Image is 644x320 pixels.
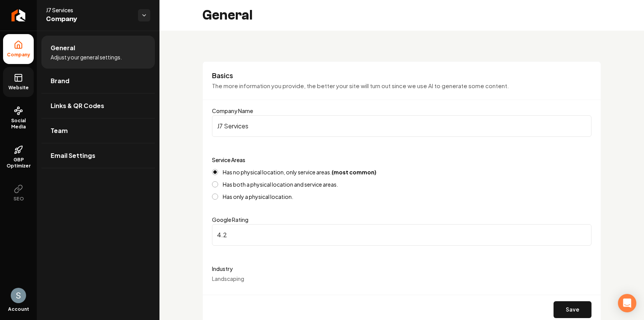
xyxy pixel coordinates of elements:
button: SEO [3,178,34,208]
label: Has only a physical location. [223,194,293,199]
a: Website [3,67,34,97]
input: Company Name [212,115,591,137]
label: Google Rating [212,216,248,223]
span: SEO [10,196,27,202]
span: Company [46,14,132,25]
button: Save [554,301,591,318]
p: The more information you provide, the better your site will turn out since we use AI to generate ... [212,82,591,90]
button: Open user button [11,288,26,303]
a: Brand [41,69,155,93]
label: Service Areas [212,156,245,163]
label: Has both a physical location and service areas. [223,182,338,187]
span: Email Settings [51,151,95,160]
span: Adjust your general settings. [51,53,122,61]
span: J7 Services [46,6,132,14]
a: Team [41,118,155,143]
span: Social Media [3,118,34,130]
span: Company [4,52,33,58]
a: GBP Optimizer [3,139,34,175]
label: Company Name [212,107,253,114]
label: Industry [212,264,591,273]
span: Account [8,306,29,312]
span: Links & QR Codes [51,101,104,110]
div: Open Intercom Messenger [618,294,636,312]
label: Has no physical location, only service areas. [223,169,376,175]
img: Saygun Erkaraman [11,288,26,303]
span: GBP Optimizer [3,157,34,169]
span: Team [51,126,68,135]
img: Rebolt Logo [11,9,26,21]
strong: (most common) [332,169,376,176]
a: Email Settings [41,143,155,168]
span: General [51,43,75,53]
input: Google Rating [212,224,591,246]
h3: Basics [212,71,591,80]
span: Landscaping [212,275,244,282]
a: Links & QR Codes [41,94,155,118]
span: Website [5,85,32,91]
a: Social Media [3,100,34,136]
h2: General [202,8,253,23]
span: Brand [51,76,69,85]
